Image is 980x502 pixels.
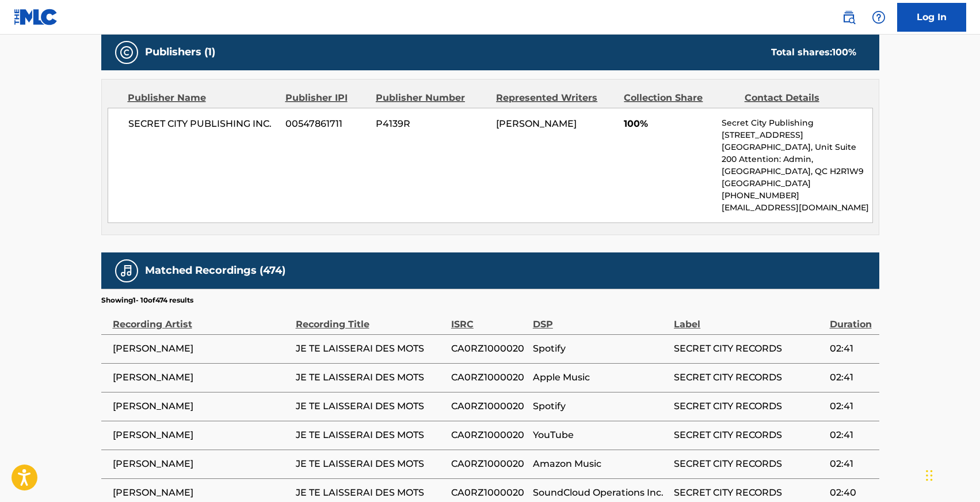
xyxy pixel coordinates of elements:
[496,118,577,129] span: [PERSON_NAME]
[674,342,823,356] span: SECRET CITY RECORDS
[296,305,445,331] div: Recording Title
[145,264,285,277] h5: Matched Recordings (474)
[674,399,823,413] span: SECRET CITY RECORDS
[722,202,872,214] p: [EMAIL_ADDRESS][DOMAIN_NAME]
[296,371,445,384] span: JE TE LAISSERAI DES MOTS
[674,371,823,384] span: SECRET CITY RECORDS
[128,117,277,131] span: SECRET CITY PUBLISHING INC.
[113,428,290,442] span: [PERSON_NAME]
[867,6,890,29] div: Help
[533,428,668,442] span: YouTube
[296,342,445,356] span: JE TE LAISSERAI DES MOTS
[897,3,966,32] a: Log In
[722,190,872,202] p: [PHONE_NUMBER]
[101,295,193,305] p: Showing 1 - 10 of 474 results
[674,305,823,331] div: Label
[451,457,527,471] span: CA0RZ1000020
[376,91,487,105] div: Publisher Number
[145,46,215,59] h5: Publishers (1)
[113,486,290,500] span: [PERSON_NAME]
[722,178,872,190] p: [GEOGRAPHIC_DATA]
[842,10,856,24] img: search
[624,91,735,105] div: Collection Share
[14,9,58,25] img: MLC Logo
[872,10,886,24] img: help
[533,457,668,471] span: Amazon Music
[113,399,290,413] span: [PERSON_NAME]
[674,457,823,471] span: SECRET CITY RECORDS
[837,6,860,29] a: Public Search
[113,305,290,331] div: Recording Artist
[533,305,668,331] div: DSP
[451,305,527,331] div: ISRC
[533,371,668,384] span: Apple Music
[533,342,668,356] span: Spotify
[296,486,445,500] span: JE TE LAISSERAI DES MOTS
[624,117,713,131] span: 100%
[722,165,872,178] p: [GEOGRAPHIC_DATA], QC H2R1W9
[120,264,134,278] img: Matched Recordings
[722,129,872,165] p: [STREET_ADDRESS] [GEOGRAPHIC_DATA], Unit Suite 200 Attention: Admin,
[832,47,856,58] span: 100 %
[296,428,445,442] span: JE TE LAISSERAI DES MOTS
[296,399,445,413] span: JE TE LAISSERAI DES MOTS
[128,91,277,105] div: Publisher Name
[113,342,290,356] span: [PERSON_NAME]
[451,342,527,356] span: CA0RZ1000020
[533,399,668,413] span: Spotify
[830,399,874,413] span: 02:41
[533,486,668,500] span: SoundCloud Operations Inc.
[113,371,290,384] span: [PERSON_NAME]
[674,486,823,500] span: SECRET CITY RECORDS
[830,305,874,331] div: Duration
[120,46,134,59] img: Publishers
[451,428,527,442] span: CA0RZ1000020
[722,117,872,129] p: Secret City Publishing
[926,458,933,493] div: Drag
[285,117,367,131] span: 00547861711
[830,428,874,442] span: 02:41
[451,371,527,384] span: CA0RZ1000020
[745,91,856,105] div: Contact Details
[296,457,445,471] span: JE TE LAISSERAI DES MOTS
[922,447,980,502] iframe: Chat Widget
[830,371,874,384] span: 02:41
[451,486,527,500] span: CA0RZ1000020
[376,117,487,131] span: P4139R
[451,399,527,413] span: CA0RZ1000020
[830,486,874,500] span: 02:40
[830,342,874,356] span: 02:41
[496,91,615,105] div: Represented Writers
[285,91,367,105] div: Publisher IPI
[771,46,856,59] div: Total shares:
[674,428,823,442] span: SECRET CITY RECORDS
[113,457,290,471] span: [PERSON_NAME]
[830,457,874,471] span: 02:41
